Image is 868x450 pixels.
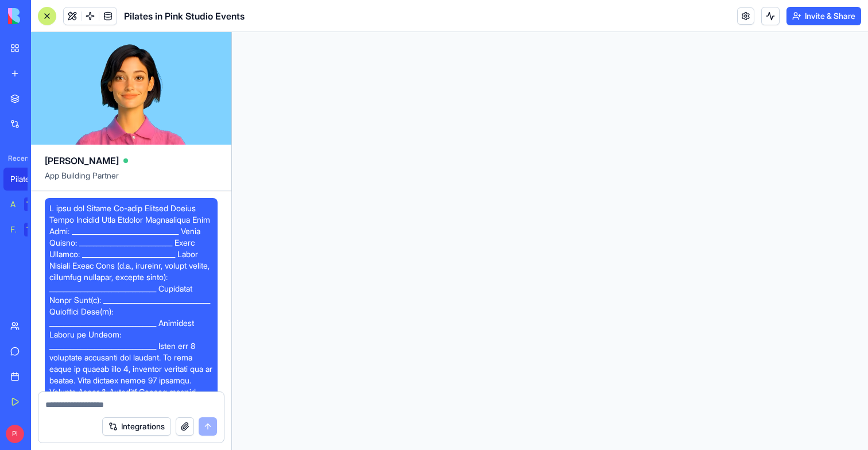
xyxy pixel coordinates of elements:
[102,417,171,436] button: Integrations
[24,197,42,211] div: TRY
[3,154,28,163] span: Recent
[45,154,119,168] span: [PERSON_NAME]
[10,224,16,235] div: Feedback Form
[3,168,49,191] a: Pilates in Pink Studio Events
[3,218,49,241] a: Feedback FormTRY
[786,7,861,25] button: Invite & Share
[24,223,42,236] div: TRY
[45,170,218,191] span: App Building Partner
[3,193,49,216] a: AI Logo GeneratorTRY
[10,173,42,185] div: Pilates in Pink Studio Events
[124,9,245,23] span: Pilates in Pink Studio Events
[8,8,79,24] img: logo
[6,425,24,443] span: PI
[10,199,16,210] div: AI Logo Generator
